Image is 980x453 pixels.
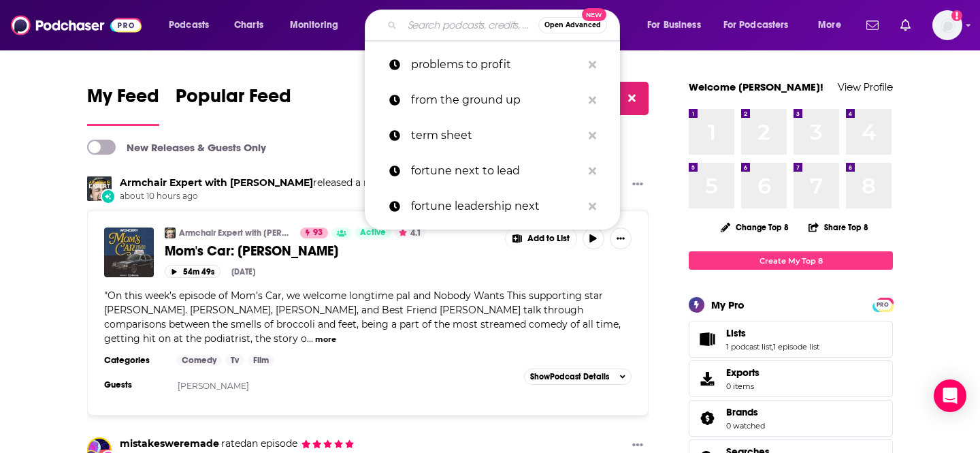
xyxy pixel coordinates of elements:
[221,437,246,450] span: rated
[527,234,570,244] span: Add to List
[365,82,620,118] a: from the ground up
[355,228,391,238] a: Active
[179,228,291,238] a: Armchair Expert with [PERSON_NAME]
[225,14,272,36] a: Charts
[365,189,620,224] a: fortune leadership next
[726,366,759,379] span: Exports
[231,267,255,277] div: [DATE]
[165,243,338,260] span: Mom's Car: [PERSON_NAME]
[176,355,222,366] a: Comedy
[808,14,858,36] button: open menu
[87,84,159,126] a: My Feed
[530,372,609,381] span: Show Podcast Details
[875,299,891,309] a: PRO
[726,342,772,352] a: 1 podcast list
[544,22,601,29] span: Open Advanced
[895,14,916,37] a: Show notifications dropdown
[365,118,620,153] a: term sheet
[395,228,425,238] button: 4.1
[165,243,495,260] a: Mom's Car: [PERSON_NAME]
[808,214,869,240] button: Share Top 8
[861,14,884,37] a: Show notifications dropdown
[104,228,154,277] img: Mom's Car: Jackie Tohn
[313,226,323,240] span: 93
[538,17,607,33] button: Open AdvancedNew
[627,176,649,193] button: Show More Button
[838,80,893,93] a: View Profile
[101,189,116,204] div: New Episode
[104,355,165,366] h3: Categories
[582,8,606,21] span: New
[234,16,263,35] span: Charts
[951,10,962,21] svg: Add a profile image
[610,228,632,249] button: Show More Button
[773,342,819,352] a: 1 episode list
[300,228,328,238] a: 93
[104,379,165,390] h3: Guests
[307,332,313,345] span: ...
[726,406,758,418] span: Brands
[638,14,718,36] button: open menu
[411,82,582,118] p: from the ground up
[290,16,338,35] span: Monitoring
[726,327,819,339] a: Lists
[219,437,297,450] span: an episode
[693,409,721,428] a: Brands
[176,84,291,126] a: Popular Feed
[165,228,176,238] img: Armchair Expert with Dax Shepard
[711,298,745,311] div: My Pro
[120,191,423,202] span: about 10 hours ago
[165,265,220,278] button: 54m 49s
[524,369,632,385] button: ShowPodcast Details
[693,369,721,388] span: Exports
[169,16,209,35] span: Podcasts
[875,300,891,310] span: PRO
[932,10,962,40] span: Logged in as mijal
[378,10,633,41] div: Search podcasts, credits, & more...
[360,226,386,240] span: Active
[693,330,721,349] a: Lists
[689,251,893,270] a: Create My Top 8
[723,16,789,35] span: For Podcasters
[176,84,291,116] span: Popular Feed
[87,176,112,201] a: Armchair Expert with Dax Shepard
[715,14,808,36] button: open menu
[506,228,576,249] button: Show More Button
[87,140,266,155] a: New Releases & Guests Only
[726,381,759,391] span: 0 items
[689,80,823,93] a: Welcome [PERSON_NAME]!
[411,189,582,224] p: fortune leadership next
[11,12,142,38] img: Podchaser - Follow, Share and Rate Podcasts
[120,176,423,189] h3: released a new episode
[280,14,356,36] button: open menu
[411,153,582,189] p: fortune next to lead
[932,10,962,40] button: Show profile menu
[301,439,355,449] span: mistakesweremade's Rating: 5 out of 5
[713,219,797,236] button: Change Top 8
[647,16,701,35] span: For Business
[689,360,893,397] a: Exports
[178,381,249,391] a: [PERSON_NAME]
[726,406,765,418] a: Brands
[689,400,893,437] span: Brands
[726,327,746,339] span: Lists
[932,10,962,40] img: User Profile
[87,84,159,116] span: My Feed
[225,355,244,366] a: Tv
[159,14,227,36] button: open menu
[411,47,582,82] p: problems to profit
[120,176,313,189] a: Armchair Expert with Dax Shepard
[315,334,336,345] button: more
[104,290,621,345] span: On this week’s episode of Mom’s Car, we welcome longtime pal and Nobody Wants This supporting sta...
[365,47,620,82] a: problems to profit
[934,379,966,412] div: Open Intercom Messenger
[120,437,219,450] a: mistakesweremade
[411,118,582,153] p: term sheet
[689,321,893,358] span: Lists
[104,290,621,345] span: "
[402,14,538,36] input: Search podcasts, credits, & more...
